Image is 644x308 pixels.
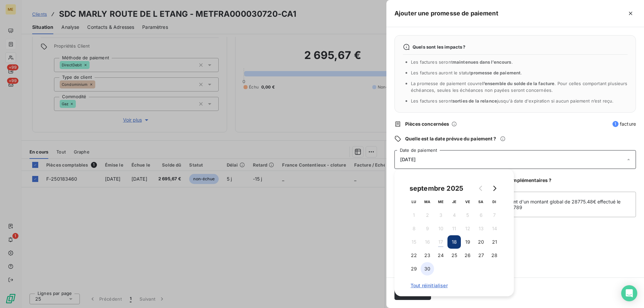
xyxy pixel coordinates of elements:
h5: Ajouter une promesse de paiement [394,9,498,18]
button: 2 [421,208,434,222]
span: Les factures seront jusqu'à date d'expiration si aucun paiement n’est reçu. [411,98,613,104]
span: facture [612,121,636,127]
button: 21 [488,235,501,249]
div: septembre 2025 [407,183,466,194]
span: Quelle est la date prévue du paiement ? [405,135,496,142]
button: 1 [407,208,421,222]
span: Les factures seront . [411,59,513,65]
button: 28 [488,249,501,262]
th: mercredi [434,195,447,208]
button: 12 [461,222,474,235]
button: 13 [474,222,488,235]
span: Quels sont les impacts ? [413,44,466,50]
button: 20 [474,235,488,249]
th: jeudi [447,195,461,208]
span: promesse de paiement [471,70,521,75]
button: 27 [474,249,488,262]
button: 11 [447,222,461,235]
button: 16 [421,235,434,249]
th: lundi [407,195,421,208]
button: 26 [461,249,474,262]
span: Les factures auront le statut . [411,70,522,75]
button: 22 [407,249,421,262]
span: l’ensemble du solde de la facture [482,81,555,86]
button: 18 [447,235,461,249]
button: 24 [434,249,447,262]
span: maintenues dans l’encours [452,59,512,65]
button: 10 [434,222,447,235]
button: 29 [407,262,421,275]
textarea: Kenza /interaction du [DATE] 14:54 / Avis de virement d'un montant global de 28775.48€ effectué l... [394,192,636,217]
span: Pièces concernées [405,121,449,127]
button: 4 [447,208,461,222]
button: 6 [474,208,488,222]
span: 1 [612,121,619,127]
button: 9 [421,222,434,235]
button: 5 [461,208,474,222]
button: 7 [488,208,501,222]
span: Tout réinitialiser [411,283,498,288]
button: 15 [407,235,421,249]
th: mardi [421,195,434,208]
span: sorties de la relance [452,98,497,104]
button: 30 [421,262,434,275]
button: 8 [407,222,421,235]
button: 3 [434,208,447,222]
button: 25 [447,249,461,262]
button: 14 [488,222,501,235]
div: Open Intercom Messenger [621,285,637,301]
button: 17 [434,235,447,249]
button: 19 [461,235,474,249]
span: La promesse de paiement couvre . Pour celles comportant plusieurs échéances, seules les échéances... [411,81,628,93]
button: 23 [421,249,434,262]
button: Go to previous month [474,182,488,195]
span: [DATE] [400,157,416,162]
th: samedi [474,195,488,208]
button: Go to next month [488,182,501,195]
th: dimanche [488,195,501,208]
th: vendredi [461,195,474,208]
